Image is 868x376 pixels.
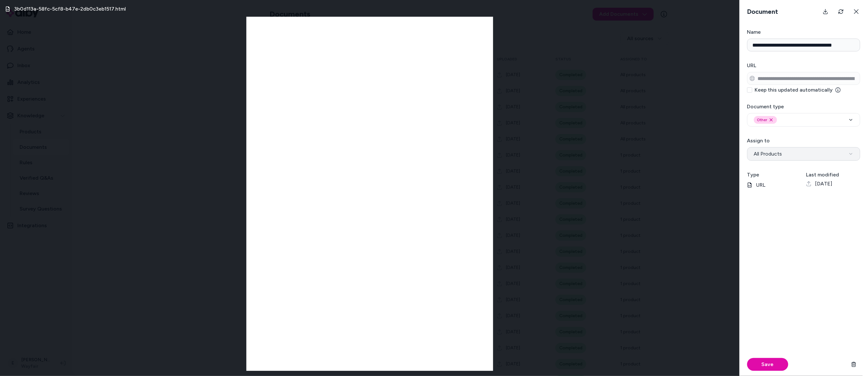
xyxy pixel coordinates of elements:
h3: 3b0d113a-58fc-5cf8-b47e-2db0c3eb1517.html [14,5,126,13]
h3: Name [747,28,860,36]
div: Other [754,116,777,124]
button: Refresh [835,5,847,18]
label: Keep this updated automatically [755,87,841,93]
button: Remove other option [769,117,774,122]
h3: Type [747,171,801,179]
p: URL [747,181,801,189]
span: [DATE] [815,180,833,188]
h3: Last modified [806,171,860,179]
label: Assign to [747,138,770,144]
button: OtherRemove other option [747,113,860,127]
h3: URL [747,62,860,69]
h3: Document type [747,103,860,111]
h3: Document [745,7,781,16]
button: Save [747,358,788,371]
span: All Products [754,150,782,158]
